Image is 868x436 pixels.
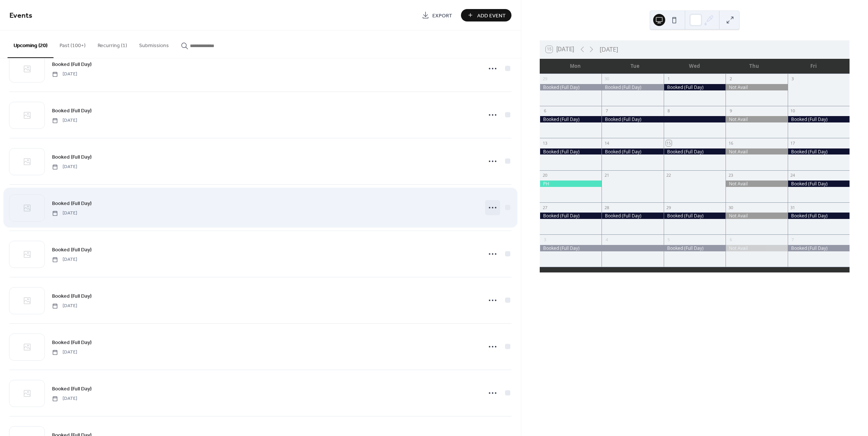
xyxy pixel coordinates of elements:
div: 27 [542,205,548,210]
div: 10 [790,108,796,114]
a: Booked (Full Day) [52,384,92,393]
div: 7 [604,108,609,114]
span: Booked (Full Day) [52,153,92,161]
div: Booked (Full Day) [788,148,850,155]
div: Not Avail [726,84,787,90]
span: [DATE] [52,71,77,78]
span: Booked (Full Day) [52,107,92,115]
div: Booked (Full Day) [788,181,850,187]
span: Booked (Full Day) [52,339,92,347]
div: Booked (Full Day) [540,213,602,219]
div: 8 [666,108,672,114]
div: 13 [542,140,548,146]
div: 28 [604,205,609,210]
div: 16 [728,140,733,146]
div: Booked (Full Day) [540,148,602,155]
div: Not Avail [726,181,787,187]
div: Fri [784,59,844,74]
div: 4 [604,237,609,242]
div: 31 [790,205,796,210]
div: Booked (Full Day) [788,245,850,251]
div: 17 [790,140,796,146]
div: 21 [604,173,609,178]
div: 29 [666,205,672,210]
div: Booked (Full Day) [664,84,726,90]
span: [DATE] [52,303,77,309]
span: [DATE] [52,256,77,263]
div: Tue [605,59,665,74]
div: Booked (Full Day) [602,148,663,155]
div: Not Avail [726,116,787,122]
span: [DATE] [52,164,77,170]
button: Submissions [133,31,175,57]
div: 30 [728,205,733,210]
div: 24 [790,173,796,178]
span: Booked (Full Day) [52,292,92,300]
div: Booked (Full Day) [664,213,726,219]
a: Booked (Full Day) [52,60,92,69]
a: Booked (Full Day) [52,245,92,254]
a: Booked (Full Day) [52,199,92,208]
div: Booked (Full Day) [602,84,663,90]
div: 9 [728,108,733,114]
div: [DATE] [600,45,618,54]
div: 3 [542,237,548,242]
span: Events [9,8,32,23]
div: 6 [728,237,733,242]
div: Booked (Full Day) [788,116,850,122]
div: Not Avail [726,213,787,219]
div: 30 [604,76,609,82]
div: Booked (Full Day) [664,245,726,251]
span: [DATE] [52,349,77,356]
div: Thu [724,59,784,74]
div: Booked (Full Day) [664,148,726,155]
span: Booked (Full Day) [52,246,92,254]
span: Booked (Full Day) [52,385,92,393]
div: 3 [790,76,796,82]
div: 2 [728,76,733,82]
div: 23 [728,173,733,178]
div: Not Avail [726,245,787,251]
button: Upcoming (20) [8,31,54,58]
span: [DATE] [52,210,77,217]
span: Export [432,12,452,20]
span: Booked (Full Day) [52,61,92,69]
div: 14 [604,140,609,146]
div: Booked (Full Day) [540,245,664,251]
button: Add Event [461,9,511,21]
a: Booked (Full Day) [52,106,92,115]
span: Add Event [477,12,506,20]
div: Not Avail [726,148,787,155]
div: 6 [542,108,548,114]
a: Booked (Full Day) [52,153,92,161]
div: PH [540,181,602,187]
span: [DATE] [52,395,77,402]
button: Past (100+) [54,31,92,57]
a: Booked (Full Day) [52,338,92,347]
div: Booked (Full Day) [540,84,602,90]
button: Recurring (1) [92,31,133,57]
div: Booked (Full Day) [602,116,726,122]
div: 1 [666,76,672,82]
div: Booked (Full Day) [602,213,663,219]
div: 7 [790,237,796,242]
div: 15 [666,140,672,146]
div: Mon [546,59,605,74]
div: 22 [666,173,672,178]
div: 20 [542,173,548,178]
div: Wed [665,59,724,74]
span: Booked (Full Day) [52,200,92,208]
div: Booked (Full Day) [540,116,602,122]
a: Export [416,9,458,21]
div: Booked (Full Day) [788,213,850,219]
span: [DATE] [52,117,77,124]
div: 5 [666,237,672,242]
div: 29 [542,76,548,82]
a: Booked (Full Day) [52,292,92,300]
